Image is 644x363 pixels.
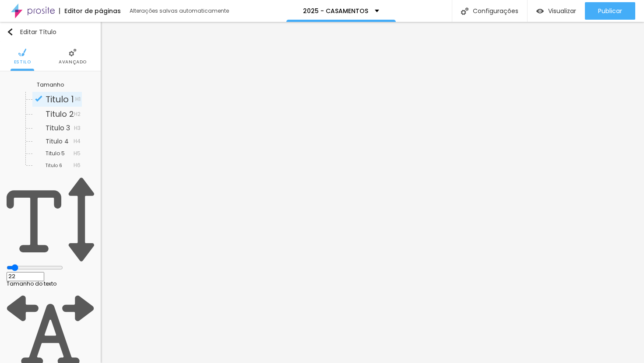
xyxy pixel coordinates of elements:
img: Icone [7,28,14,35]
span: Titulo 1 [46,93,74,105]
span: Titulo 5 [46,150,65,157]
span: Visualizar [548,7,576,14]
img: Icone [35,95,42,102]
span: Publicar [598,7,622,14]
span: H1 [75,97,81,102]
p: 2025 - CASAMENTOS [303,8,368,14]
span: Estilo [14,60,31,64]
span: H4 [74,139,81,144]
iframe: Editor [101,22,644,363]
div: Tamanho [37,82,64,87]
span: Titulo 3 [46,123,70,133]
div: Editar Título [7,28,56,35]
span: Titulo 6 [46,162,62,169]
button: Visualizar [528,2,585,20]
span: Titulo 4 [46,137,69,146]
button: Publicar [585,2,635,20]
div: Editor de páginas [59,8,121,14]
div: Alterações salvas automaticamente [130,8,230,14]
img: Icone [461,7,468,15]
img: view-1.svg [536,7,544,15]
span: H2 [74,112,81,117]
img: Icone [69,49,77,56]
img: Icone [18,49,26,56]
span: H3 [74,126,81,131]
div: Tamanho do texto [7,281,94,286]
span: Avançado [59,60,87,64]
span: H5 [74,151,81,156]
span: Titulo 2 [46,108,74,119]
img: Icone [7,176,94,263]
span: H6 [74,163,81,168]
